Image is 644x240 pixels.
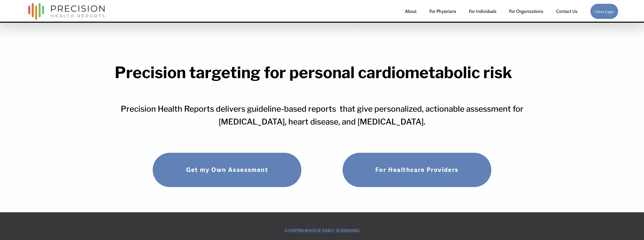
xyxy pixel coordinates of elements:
a: Contact Us [556,6,577,16]
a: Get my Own Assessment [152,153,302,187]
span: For Organizations [509,7,543,16]
a: folder dropdown [509,6,543,16]
a: For Individuals [469,6,496,16]
h3: Precision Health Reports delivers guideline-based reports that give personalized, actionable asse... [115,102,530,128]
a: For Physicians [429,6,456,16]
a: Client Login [590,4,618,19]
a: For Healthcare Providers [342,153,492,187]
strong: Precision targeting for personal cardiometabolic risk [115,63,512,82]
a: About [405,6,417,16]
img: Precision Health Reports [26,1,107,22]
strong: COMPREHENSIVE EARLY SCREENING [285,228,359,233]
